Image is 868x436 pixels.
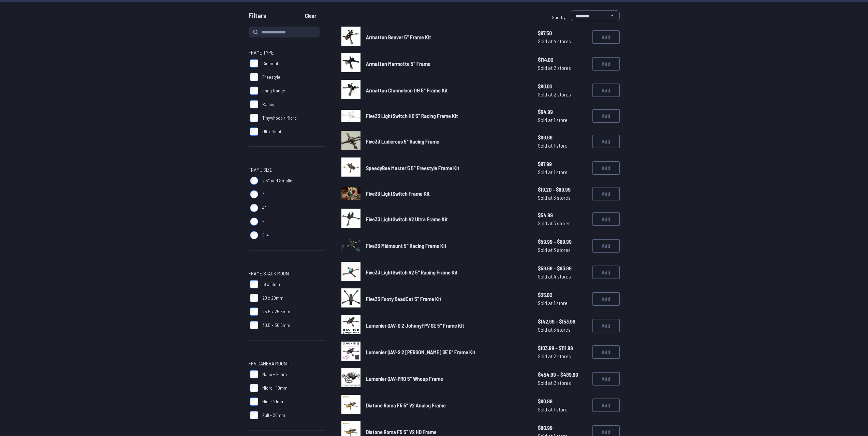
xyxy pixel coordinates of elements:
span: $59.99 - $63.99 [538,264,587,272]
span: Sold at 4 stores [538,272,587,281]
span: Filters [249,10,266,24]
input: 2.5" and Smaller [250,177,258,185]
img: image [341,187,361,200]
span: Ultra-light [262,128,281,135]
a: Five33 Ludicrous 5" Racing Frame [366,137,527,146]
a: image [341,157,361,179]
img: image [341,288,361,307]
span: Sold at 4 stores [538,37,587,45]
span: Diatone Roma F5 5" V2 HD Frame [366,429,437,435]
button: Add [592,345,620,359]
button: Add [592,266,620,279]
a: Armattan Marmotte 5" Frame [366,60,527,68]
span: Nano - 14mm [262,371,287,378]
img: image [341,342,361,361]
img: image [341,131,361,150]
button: Add [592,399,620,412]
a: Lumenier QAV-S 2 JohnnyFPV SE 5" Frame Kit [366,321,527,330]
button: Add [592,372,620,386]
a: Five33 Midmount 5" Racing Frame Kit [366,242,527,250]
a: Armattan Chameleon OG 5" Frame Kit [366,86,527,94]
input: 4" [250,204,258,212]
span: Five33 Midmount 5" Racing Frame Kit [366,242,446,249]
a: Five33 LightSwitch Frame Kit [366,190,527,198]
a: Five33 LightSwitch HD 5" Racing Frame Kit [366,112,527,120]
span: Sold at 1 store [538,299,587,307]
span: $80.99 [538,424,587,432]
span: $90.00 [538,82,587,90]
span: 16 x 16mm [262,281,281,288]
span: $99.99 [538,133,587,141]
button: Add [592,319,620,332]
img: image [341,395,361,414]
img: image [341,262,361,281]
select: Sort by [571,10,620,21]
input: Nano - 14mm [250,370,258,378]
span: SpeedyBee Master 5 5" Freestyle Frame Kit [366,165,459,171]
button: Add [592,30,620,44]
button: Add [592,292,620,306]
a: image [341,262,361,283]
img: image [341,27,361,46]
span: 30.5 x 30.5mm [262,322,290,329]
span: 3" [262,191,266,198]
span: Sold at 1 store [538,168,587,176]
span: Armattan Marmotte 5" Frame [366,60,430,67]
span: 25.5 x 25.5mm [262,308,290,315]
span: Sold at 3 stores [538,326,587,334]
span: Lumenier QAV-PRO 5" Whoop Frame [366,375,443,382]
button: Add [592,212,620,226]
button: Add [592,135,620,148]
img: image [341,235,361,254]
span: Micro - 19mm [262,385,288,391]
a: image [341,184,361,203]
span: $64.99 [538,108,587,116]
span: Five33 Footy DeadCat 5" Frame Kit [366,296,441,302]
img: image [341,368,361,387]
span: $59.99 - $69.99 [538,238,587,246]
img: image [341,157,361,177]
input: Long Range [250,87,258,95]
input: Tinywhoop / Micro [250,114,258,122]
button: Add [592,161,620,175]
span: Frame Type [249,48,274,57]
span: Sold at 2 stores [538,352,587,360]
button: Clear [299,10,322,21]
span: Five33 Ludicrous 5" Racing Frame [366,138,439,145]
a: Five33 LightSwitch V2 Ultra Frame Kit [366,215,527,223]
a: image [341,27,361,48]
a: image [341,235,361,256]
span: $87.50 [538,29,587,37]
a: Five33 LightSwitch V2 5" Racing Frame Kit [366,268,527,276]
span: Sold at 3 stores [538,219,587,227]
span: 2.5" and Smaller [262,177,294,184]
span: Racing [262,101,276,108]
input: 5" [250,217,258,226]
img: image [341,53,361,72]
span: 6"+ [262,232,269,239]
span: Full - 28mm [262,412,285,419]
span: Five33 LightSwitch Frame Kit [366,190,430,197]
input: Full - 28mm [250,411,258,419]
button: Add [592,57,620,71]
a: image [341,209,361,230]
input: 16 x 16mm [250,280,258,288]
span: Lumenier QAV-S 2 JohnnyFPV SE 5" Frame Kit [366,322,464,329]
span: Tinywhoop / Micro [262,115,297,121]
span: Five33 LightSwitch HD 5" Racing Frame Kit [366,112,458,119]
span: 5" [262,218,266,225]
a: SpeedyBee Master 5 5" Freestyle Frame Kit [366,164,527,172]
a: image [341,288,361,310]
span: Sold at 3 stores [538,246,587,254]
span: Freestyle [262,74,280,80]
a: image [341,368,361,389]
span: Cinematic [262,60,282,67]
span: Five33 LightSwitch V2 5" Racing Frame Kit [366,269,458,275]
img: image [341,110,361,122]
span: Sold at 1 store [538,116,587,124]
input: Ultra-light [250,127,258,136]
span: 4" [262,205,266,211]
input: Racing [250,100,258,108]
span: Mini - 21mm [262,398,284,405]
span: Armattan Beaver 5" Frame Kit [366,34,431,40]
